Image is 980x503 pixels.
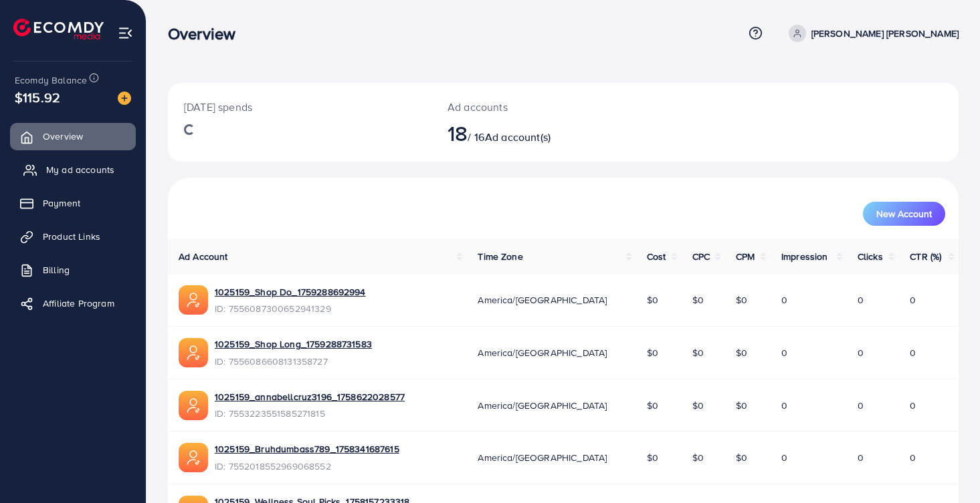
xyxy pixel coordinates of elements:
span: 0 [781,293,787,307]
span: $0 [692,399,704,412]
span: 0 [781,399,787,412]
span: Time Zone [478,250,522,263]
span: 0 [858,346,864,359]
span: Clicks [858,250,883,263]
span: Payment [43,196,80,210]
span: Cost [647,250,666,263]
span: 0 [858,451,864,464]
span: America/[GEOGRAPHIC_DATA] [478,346,607,359]
span: $0 [692,346,704,359]
span: 0 [910,451,916,464]
a: 1025159_Shop Long_1759288731583 [215,337,372,351]
span: America/[GEOGRAPHIC_DATA] [478,293,607,307]
span: America/[GEOGRAPHIC_DATA] [478,451,607,464]
img: menu [118,25,133,41]
p: Ad accounts [448,99,613,115]
button: New Account [863,202,945,226]
span: 0 [910,346,916,359]
a: 1025159_annabellcruz3196_1758622028577 [215,390,405,403]
a: Affiliate Program [10,290,136,317]
span: CPM [736,250,755,263]
span: $0 [736,399,747,412]
span: $0 [736,293,747,307]
span: Overview [43,130,83,143]
span: $0 [647,399,658,412]
span: 0 [781,451,787,464]
span: 0 [910,293,916,307]
span: $0 [692,293,704,307]
span: ID: 7556087300652941329 [215,302,366,315]
img: image [118,92,131,105]
p: [PERSON_NAME] [PERSON_NAME] [811,25,959,41]
a: 1025159_Shop Do_1759288692994 [215,285,366,299]
img: ic-ads-acc.e4c84228.svg [179,443,208,472]
span: $0 [647,346,658,359]
span: 0 [858,293,864,307]
span: CTR (%) [910,250,941,263]
a: My ad accounts [10,156,136,183]
a: 1025159_Bruhdumbass789_1758341687615 [215,442,399,456]
h2: / 16 [448,120,613,146]
span: My ad accounts [46,163,114,176]
h3: Overview [168,24,246,43]
a: Overview [10,123,136,150]
span: CPC [692,250,710,263]
span: Ecomdy Balance [15,73,87,87]
span: $0 [647,293,658,307]
span: Ad Account [179,250,228,263]
img: ic-ads-acc.e4c84228.svg [179,391,208,420]
span: 0 [910,399,916,412]
span: Affiliate Program [43,297,114,310]
span: ID: 7556086608131358727 [215,355,372,368]
img: ic-ads-acc.e4c84228.svg [179,338,208,367]
a: Payment [10,190,136,216]
span: 0 [781,346,787,359]
p: [DATE] spends [184,99,415,115]
span: ID: 7553223551585271815 [215,407,405,420]
span: $115.92 [15,88,60,107]
span: ID: 7552018552969068552 [215,460,399,473]
img: logo [13,19,104,39]
span: Product Links [43,230,100,243]
span: $0 [647,451,658,464]
span: Impression [781,250,828,263]
span: Ad account(s) [485,130,551,144]
span: 18 [448,118,468,148]
a: [PERSON_NAME] [PERSON_NAME] [783,25,959,42]
a: Product Links [10,223,136,250]
span: America/[GEOGRAPHIC_DATA] [478,399,607,412]
span: $0 [736,451,747,464]
span: $0 [736,346,747,359]
span: Billing [43,263,70,277]
span: New Account [876,209,932,218]
span: 0 [858,399,864,412]
span: $0 [692,451,704,464]
a: Billing [10,257,136,283]
img: ic-ads-acc.e4c84228.svg [179,285,208,315]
